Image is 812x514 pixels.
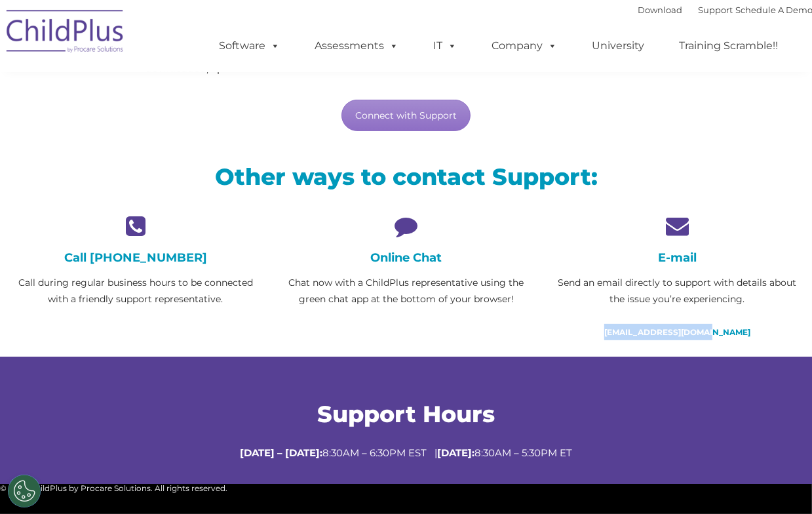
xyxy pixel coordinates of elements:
p: Chat now with a ChildPlus representative using the green chat app at the bottom of your browser! [280,275,532,307]
a: Company [478,33,570,59]
strong: [DATE] – [DATE]: [240,446,322,459]
a: Support [698,5,733,15]
h4: Online Chat [280,250,532,265]
a: Training Scramble!! [666,33,791,59]
a: [EMAIL_ADDRESS][DOMAIN_NAME] [604,327,750,337]
p: Call during regular business hours to be connected with a friendly support representative. [10,275,261,307]
h4: E-mail [552,250,803,265]
a: IT [420,33,470,59]
p: Send an email directly to support with details about the issue you’re experiencing. [552,275,803,307]
span: Support Hours [317,400,495,428]
a: Assessments [301,33,412,59]
a: Download [638,5,682,15]
a: Software [206,33,293,59]
button: Cookies Settings [8,475,41,507]
h2: Other ways to contact Support: [10,162,803,191]
a: University [579,33,657,59]
span: 8:30AM – 6:30PM EST | 8:30AM – 5:30PM ET [240,446,572,459]
strong: [DATE]: [437,446,474,459]
a: Connect with Support [341,100,471,131]
h4: Call [PHONE_NUMBER] [10,250,261,265]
